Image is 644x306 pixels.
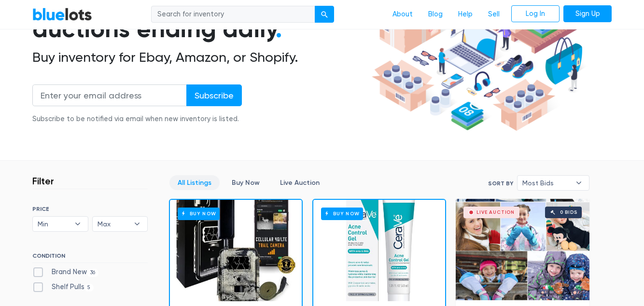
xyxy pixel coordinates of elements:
a: BlueLots [32,7,92,21]
span: Most Bids [522,176,571,190]
a: Help [450,5,480,24]
h6: CONDITION [32,252,148,263]
input: Enter your email address [32,84,187,106]
a: Buy Now [224,175,268,190]
h6: PRICE [32,206,148,212]
a: Buy Now [313,200,445,301]
span: 5 [84,284,94,292]
h2: Buy inventory for Ebay, Amazon, or Shopify. [32,49,368,66]
h6: Buy Now [178,208,220,220]
div: Live Auction [476,210,515,215]
h6: Buy Now [321,208,363,220]
b: ▾ [569,176,589,190]
h3: Filter [32,175,54,187]
a: About [385,5,420,24]
a: Sign Up [563,5,612,23]
a: Live Auction 0 bids [456,199,589,300]
input: Search for inventory [151,6,315,23]
span: 36 [87,269,98,277]
a: Blog [420,5,450,24]
span: Max [98,217,129,231]
b: ▾ [68,217,88,231]
b: ▾ [127,217,147,231]
label: Shelf Pulls [32,282,94,292]
div: 0 bids [560,210,577,215]
span: Min [38,217,70,231]
a: Sell [480,5,507,24]
div: Subscribe to be notified via email when new inventory is listed. [32,114,242,125]
input: Subscribe [186,84,242,106]
a: Live Auction [272,175,328,190]
label: Sort By [488,179,513,188]
label: Brand New [32,267,98,278]
a: Log In [511,5,560,23]
a: All Listings [169,175,220,190]
a: Buy Now [170,200,302,301]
